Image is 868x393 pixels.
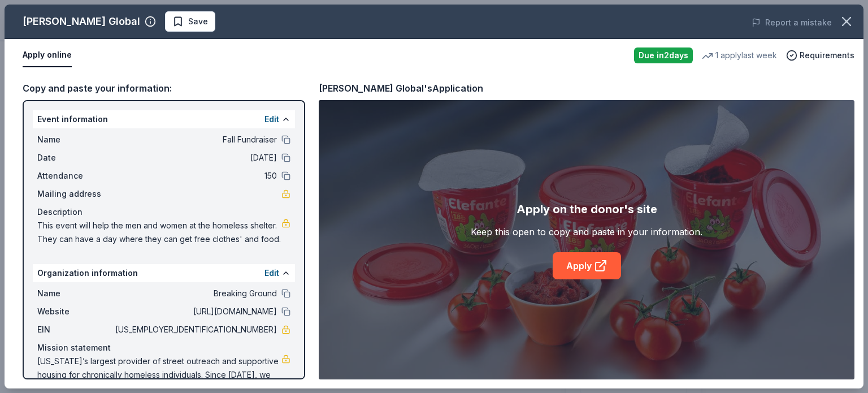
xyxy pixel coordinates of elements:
div: Organization information [33,264,295,282]
span: Requirements [800,49,854,62]
span: [URL][DOMAIN_NAME] [113,305,277,318]
span: Date [37,151,113,165]
button: Edit [264,266,279,280]
span: EIN [37,323,113,336]
div: [PERSON_NAME] Global [23,12,140,31]
span: Attendance [37,169,113,183]
span: Website [37,305,113,318]
button: Save [165,11,215,32]
span: Fall Fundraiser [113,133,277,146]
button: Report a mistake [752,16,832,29]
span: Mailing address [37,187,113,201]
span: [US_EMPLOYER_IDENTIFICATION_NUMBER] [113,323,277,336]
a: Apply [553,252,621,279]
div: Due in 2 days [634,47,693,63]
div: Keep this open to copy and paste in your information. [471,225,702,239]
span: [DATE] [113,151,277,165]
span: 150 [113,169,277,183]
div: Mission statement [37,341,290,355]
span: This event will help the men and women at the homeless shelter. They can have a day where they ca... [37,219,281,246]
button: Edit [264,113,279,126]
span: Breaking Ground [113,287,277,300]
div: Apply on the donor's site [517,200,657,218]
span: Name [37,133,113,146]
span: Name [37,287,113,300]
div: Event information [33,110,295,128]
div: Description [37,205,290,219]
button: Requirements [786,49,854,62]
div: Copy and paste your information: [23,81,305,96]
button: Apply online [23,44,72,67]
div: [PERSON_NAME] Global's Application [319,81,483,96]
div: 1 apply last week [702,49,777,62]
span: Save [188,15,208,28]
